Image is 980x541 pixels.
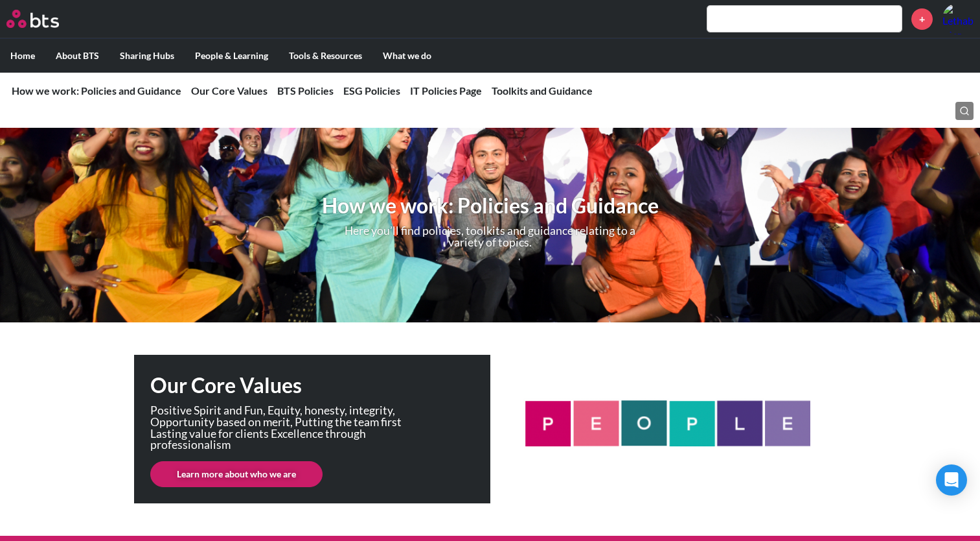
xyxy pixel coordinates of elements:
a: BTS Policies [277,84,334,97]
a: + [911,8,933,30]
h1: Our Core Values [150,371,490,400]
div: Open Intercom Messenger [936,464,967,496]
a: How we work: Policies and Guidance [12,84,181,97]
label: What we do [372,39,442,73]
label: Sharing Hubs [109,39,185,73]
p: Positive Spirit and Fun, Equity, honesty, integrity, Opportunity based on merit, Putting the team... [150,405,422,450]
a: Learn more about who we are [150,461,323,487]
label: Tools & Resources [279,39,372,73]
img: BTS Logo [6,10,59,28]
a: ESG Policies [343,84,400,97]
p: Here you’ll find policies, toolkits and guidance relating to a variety of topics. [339,225,641,248]
label: People & Learning [185,39,279,73]
a: Go home [6,10,83,28]
img: Lethabo Mamabolo [942,3,974,34]
a: Toolkits and Guidance [492,84,593,97]
a: IT Policies Page [410,84,482,97]
a: Profile [942,3,974,34]
h1: How we work: Policies and Guidance [302,191,678,221]
label: About BTS [45,39,109,73]
a: Our Core Values [191,84,268,97]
